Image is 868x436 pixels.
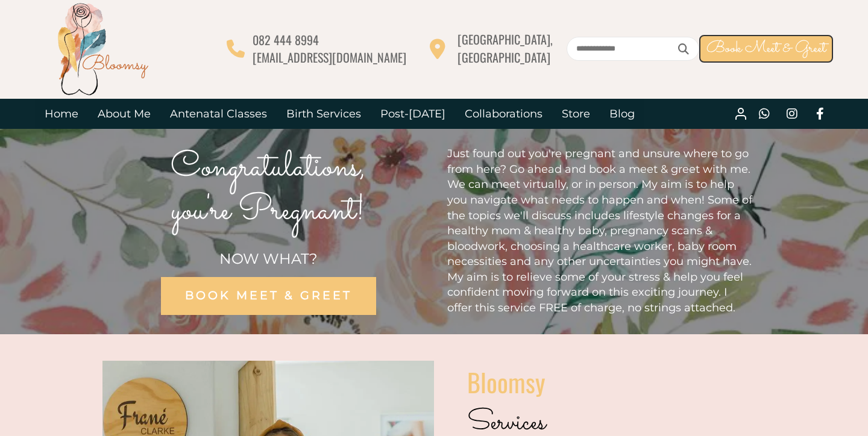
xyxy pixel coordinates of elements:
span: you're Pregnant! [171,185,365,238]
span: NOW WHAT? [219,250,318,267]
img: Bloomsy [54,1,151,97]
a: Collaborations [455,99,552,129]
span: [GEOGRAPHIC_DATA], [458,30,553,48]
span: Just found out you're pregnant and unsure where to go from here? Go ahead and book a meet & greet... [447,147,752,314]
span: [GEOGRAPHIC_DATA] [458,48,550,66]
a: About Me [88,99,160,129]
a: BOOK MEET & GREET [161,277,376,315]
a: Store [552,99,600,129]
a: Home [35,99,88,129]
span: Book Meet & Greet [706,37,826,60]
a: Book Meet & Greet [699,35,833,63]
a: Post-[DATE] [371,99,455,129]
span: [EMAIL_ADDRESS][DOMAIN_NAME] [253,48,406,66]
a: Blog [600,99,644,129]
a: Antenatal Classes [160,99,277,129]
span: BOOK MEET & GREET [185,288,352,302]
span: Congratulations, [171,142,366,195]
span: 082 444 8994 [253,31,319,49]
a: Birth Services [277,99,371,129]
span: Bloomsy [467,363,545,400]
